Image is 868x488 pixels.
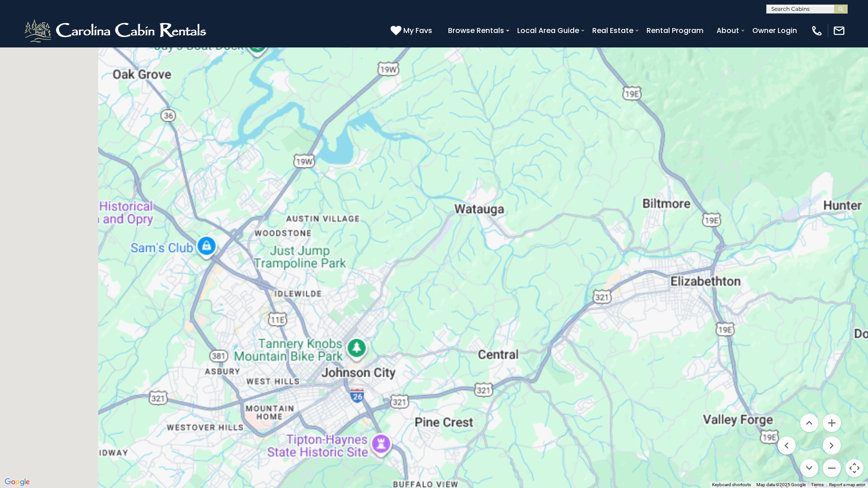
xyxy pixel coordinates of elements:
button: Zoom in [823,414,841,432]
span: My Favs [403,25,432,36]
a: Local Area Guide [513,23,584,38]
img: phone-regular-white.png [811,24,823,37]
a: Browse Rentals [443,23,509,38]
button: Move left [778,436,796,455]
img: White-1-2.png [23,17,210,44]
button: Move up [800,414,818,432]
a: My Favs [391,25,434,37]
a: Owner Login [748,23,802,38]
a: About [712,23,744,38]
a: Real Estate [588,23,638,38]
img: mail-regular-white.png [833,24,845,37]
a: Rental Program [642,23,708,38]
button: Move right [823,436,841,455]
